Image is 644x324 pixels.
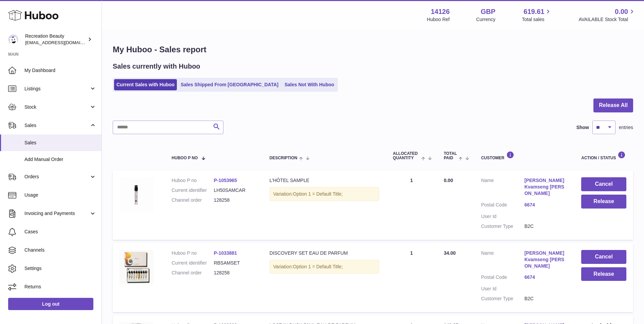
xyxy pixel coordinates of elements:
a: P-1033881 [214,250,237,256]
span: Returns [24,284,96,290]
button: Cancel [581,250,626,264]
span: Orders [24,174,89,180]
dt: Name [481,177,525,198]
span: Listings [24,86,89,92]
img: L_Hotel2mlsample_1_54fb7227-5c0d-4437-b810-01e04fa2e7ca.jpg [119,177,153,212]
label: Show [576,124,589,131]
span: 0.00 [615,7,628,16]
a: P-1053965 [214,178,237,183]
a: 0.00 AVAILABLE Stock Total [578,7,636,23]
dt: Customer Type [481,295,525,302]
span: Option 1 = Default Title; [293,264,343,269]
strong: 14126 [431,7,450,16]
span: Settings [24,265,96,272]
a: Sales Shipped From [GEOGRAPHIC_DATA] [178,79,281,90]
button: Cancel [581,177,626,191]
div: Variation: [270,260,380,274]
dt: Channel order [172,270,214,276]
a: Sales Not With Huboo [282,79,336,90]
div: Recreation Beauty [25,33,86,46]
span: My Dashboard [24,67,96,74]
img: customercare@recreationbeauty.com [8,34,18,44]
h1: My Huboo - Sales report [113,44,633,55]
span: Total paid [444,151,457,160]
span: Option 1 = Default Title; [293,191,343,197]
dt: Customer Type [481,223,525,230]
div: DISCOVERY SET EAU DE PARFUM [270,250,380,256]
h2: Sales currently with Huboo [113,62,200,71]
div: Variation: [270,187,380,201]
div: Action / Status [581,151,626,160]
dt: Huboo P no [172,177,214,184]
img: ANWD_12ML.jpg [119,250,153,285]
a: 6674 [525,274,568,281]
a: Log out [8,298,93,310]
span: entries [619,124,633,131]
td: 1 [386,170,437,239]
span: Add Manual Order [24,156,96,163]
dd: 128258 [214,270,256,276]
dd: LH50SAMCAR [214,187,256,194]
button: Release All [593,98,633,112]
strong: GBP [481,7,495,16]
button: Release [581,195,626,209]
span: Sales [24,122,89,129]
dt: Postal Code [481,274,525,282]
button: Release [581,267,626,281]
span: 0.00 [444,178,453,183]
span: Stock [24,104,89,110]
div: L'HÔTEL SAMPLE [270,177,380,184]
dt: Channel order [172,197,214,203]
dt: Name [481,250,525,271]
span: Sales [24,140,96,146]
span: Huboo P no [172,156,198,160]
span: AVAILABLE Stock Total [578,16,636,23]
div: Currency [476,16,496,23]
a: Current Sales with Huboo [114,79,177,90]
dd: B2C [525,295,568,302]
dt: Current identifier [172,260,214,266]
span: 619.61 [523,7,544,16]
td: 1 [386,243,437,312]
dt: User Id [481,213,525,220]
span: [EMAIL_ADDRESS][DOMAIN_NAME] [25,40,100,45]
a: 619.61 Total sales [522,7,552,23]
div: Huboo Ref [427,16,450,23]
span: Cases [24,229,96,235]
span: Description [270,156,297,160]
dd: 128258 [214,197,256,203]
a: 6674 [525,202,568,208]
dt: Current identifier [172,187,214,194]
span: 34.00 [444,250,456,256]
dt: User Id [481,286,525,292]
div: Customer [481,151,568,160]
span: Total sales [522,16,552,23]
dt: Postal Code [481,202,525,210]
dt: Huboo P no [172,250,214,256]
dd: B2C [525,223,568,230]
span: ALLOCATED Quantity [393,151,419,160]
span: Invoicing and Payments [24,210,89,217]
a: [PERSON_NAME] Kvamseng [PERSON_NAME] [525,177,568,197]
span: Channels [24,247,96,253]
dd: RBSAMSET [214,260,256,266]
a: [PERSON_NAME] Kvamseng [PERSON_NAME] [525,250,568,269]
span: Usage [24,192,96,198]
